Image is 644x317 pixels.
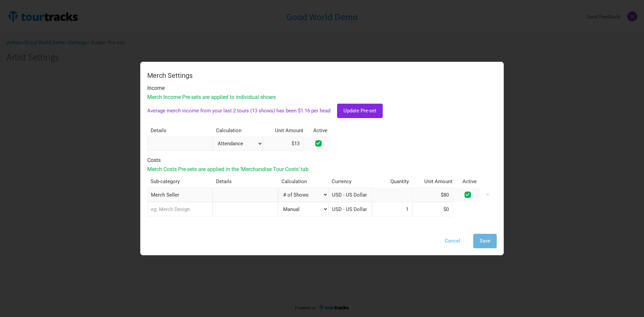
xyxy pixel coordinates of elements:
[147,125,213,137] th: Details
[147,188,213,202] div: Merch Seller
[213,176,278,188] th: Details
[213,125,263,137] th: Calculation
[412,188,452,202] input: Cost per show
[147,158,497,163] div: Costs
[328,176,372,188] th: Currency
[263,137,303,151] input: per head
[147,86,497,91] div: Income
[412,176,459,188] th: Unit Amount
[147,108,330,113] span: Average merch income from your last 2 tours (13 shows) has been $1.16 per head
[343,108,376,114] span: Update Pre-set
[147,94,497,100] p: Merch Income Pre-sets are applied to individual shows
[337,104,383,118] button: Update Pre-set
[147,72,497,79] div: Merch Settings
[263,125,310,137] th: Unit Amount
[310,125,331,137] th: Active
[278,176,328,188] th: Calculation
[147,166,497,172] p: Merch Costs Pre-sets are applied in the ‘Merchandise Tour Costs’ tab
[480,238,490,244] span: Save
[372,176,412,188] th: Quantity
[147,176,213,188] th: Sub-category
[147,202,213,216] input: eg: Merch Design
[438,234,467,248] button: Cancel
[473,234,497,248] button: Save
[459,176,480,188] th: Active
[480,188,495,202] button: ×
